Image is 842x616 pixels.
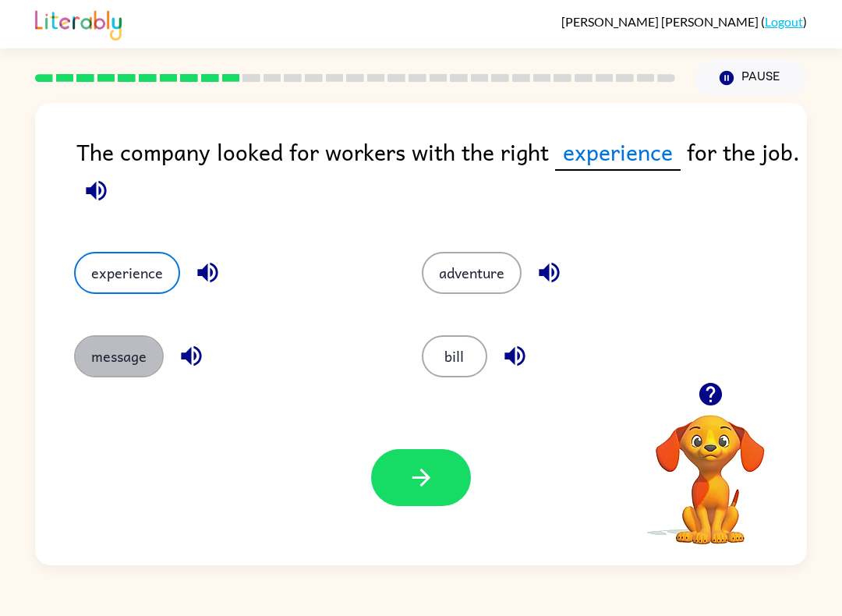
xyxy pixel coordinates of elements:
[765,14,803,29] a: Logout
[555,134,681,171] span: experience
[422,252,522,294] button: adventure
[76,134,807,221] div: The company looked for workers with the right for the job.
[74,252,180,294] button: experience
[74,335,164,377] button: message
[694,60,807,96] button: Pause
[561,14,807,29] div: ( )
[561,14,761,29] span: [PERSON_NAME] [PERSON_NAME]
[632,391,788,547] video: Your browser must support playing .mp4 files to use Literably. Please try using another browser.
[422,335,487,377] button: bill
[35,6,122,41] img: Literably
